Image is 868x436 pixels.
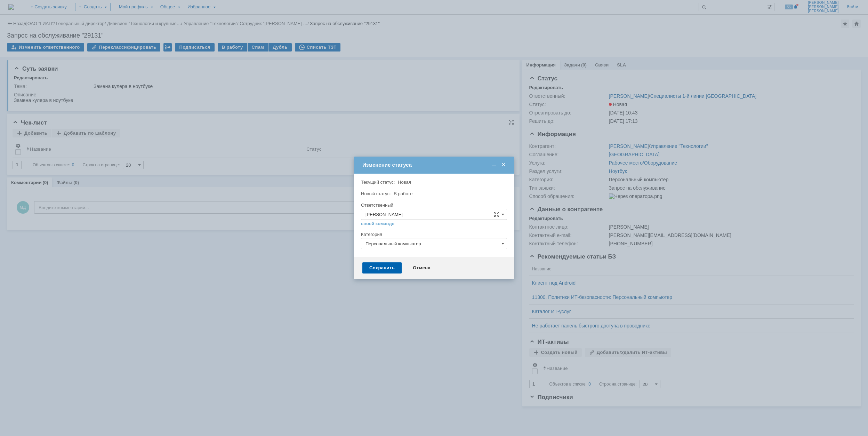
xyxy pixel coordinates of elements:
[394,191,412,196] span: В работе
[361,180,395,185] label: Текущий статус:
[362,162,507,168] div: Изменение статуса
[494,212,499,217] span: Сложная форма
[361,232,506,237] div: Категория
[361,221,394,227] a: своей команде
[490,162,497,168] span: Свернуть (Ctrl + M)
[361,191,391,196] label: Новый статус:
[398,180,411,185] span: Новая
[500,162,507,168] span: Закрыть
[361,203,506,207] div: Ответственный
